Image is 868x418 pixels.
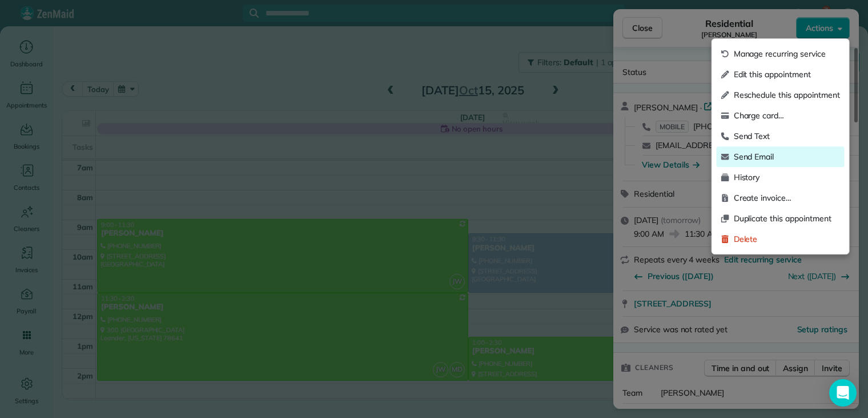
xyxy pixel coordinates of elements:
[734,192,840,204] span: Create invoice…
[734,213,840,224] span: Duplicate this appointment
[734,89,840,101] span: Reschedule this appointment
[734,69,840,80] span: Edit this appointment
[734,151,840,162] span: Send Email
[829,379,857,407] div: Open Intercom Messenger
[734,172,840,183] span: History
[734,130,840,142] span: Send Text
[734,110,840,121] span: Charge card…
[734,48,840,59] span: Manage recurring service
[734,233,840,245] span: Delete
